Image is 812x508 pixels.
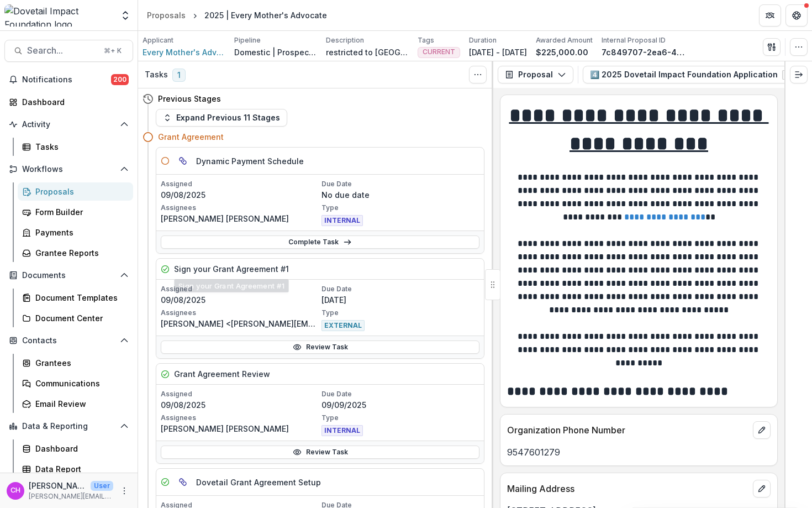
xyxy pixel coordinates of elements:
div: Proposals [35,186,124,197]
p: Assigned [161,389,319,399]
span: Notifications [22,75,111,85]
span: INTERNAL [321,215,363,226]
p: Assigned [161,284,319,294]
p: Description [326,35,364,45]
a: Document Templates [18,289,133,307]
p: Tags [418,35,434,45]
p: $225,000.00 [536,46,588,58]
div: Proposals [147,9,186,21]
span: 200 [111,74,129,85]
button: Get Help [785,4,808,27]
p: 09/08/2025 [161,294,319,306]
button: Search... [4,40,133,62]
p: 09/08/2025 [161,399,319,411]
p: Assignees [161,308,319,318]
h5: Dynamic Payment Schedule [196,155,304,167]
button: Toggle View Cancelled Tasks [469,66,487,83]
p: Type [321,413,480,423]
a: Every Mother's Advocate [143,46,225,58]
span: Contacts [22,336,115,345]
button: Notifications200 [4,71,133,88]
a: Review Task [161,341,479,354]
img: Dovetail Impact Foundation logo [4,4,113,27]
p: [PERSON_NAME] [PERSON_NAME] [161,213,319,224]
a: Complete Task [161,235,479,249]
div: Tasks [35,141,124,153]
h5: Grant Agreement Review [174,368,270,380]
button: Open Documents [4,266,133,284]
p: Domestic | Prospects Pipeline [234,46,317,58]
p: Awarded Amount [536,35,593,45]
span: Activity [22,120,115,129]
button: Partners [759,4,781,27]
div: Grantees [35,357,124,369]
button: edit [753,421,771,439]
p: 09/08/2025 [161,189,319,201]
a: Payments [18,223,133,242]
p: Organization Phone Number [507,423,748,437]
button: More [118,484,131,497]
span: EXTERNAL [321,320,365,331]
span: INTERNAL [321,425,363,436]
p: [PERSON_NAME][EMAIL_ADDRESS][DOMAIN_NAME] [29,491,113,501]
button: View dependent tasks [174,152,192,170]
p: No due date [321,189,480,201]
p: Mailing Address [507,482,748,495]
h4: Grant Agreement [158,131,224,143]
button: View dependent tasks [174,473,192,491]
div: Grantee Reports [35,247,124,259]
p: 09/09/2025 [321,399,480,411]
h5: Sign your Grant Agreement #1 [174,263,289,275]
h4: Previous Stages [158,93,221,104]
div: Payments [35,227,124,238]
p: [PERSON_NAME] [PERSON_NAME] [29,480,86,491]
button: edit [753,480,771,497]
div: Form Builder [35,206,124,218]
button: Open Data & Reporting [4,417,133,435]
p: Duration [469,35,497,45]
a: Grantees [18,354,133,372]
p: Assigned [161,179,319,189]
p: [DATE] [321,294,480,306]
button: Expand right [790,66,808,83]
p: Internal Proposal ID [602,35,666,45]
p: [DATE] - [DATE] [469,46,527,58]
a: Proposals [18,182,133,201]
a: Tasks [18,138,133,156]
a: Email Review [18,395,133,413]
div: Document Templates [35,292,124,303]
a: Data Report [18,460,133,478]
span: Search... [27,45,97,56]
p: Type [321,203,480,213]
a: Review Task [161,446,479,459]
button: Proposal [498,66,573,83]
a: Dashboard [18,439,133,458]
p: Applicant [143,35,173,45]
p: Pipeline [234,35,261,45]
div: Dashboard [35,443,124,454]
div: Communications [35,378,124,389]
div: Dashboard [22,96,124,108]
p: 7c849707-2ea6-495f-b408-d0cfec861266 [602,46,684,58]
a: Communications [18,374,133,392]
p: User [91,481,113,491]
p: Due Date [321,179,480,189]
p: Due Date [321,284,480,294]
button: Open Activity [4,116,133,133]
span: Documents [22,271,115,280]
p: [PERSON_NAME] <[PERSON_NAME][EMAIL_ADDRESS][DOMAIN_NAME]> <[PERSON_NAME][EMAIL_ADDRESS][DOMAIN_NA... [161,318,319,329]
div: Document Center [35,312,124,324]
a: Document Center [18,309,133,327]
div: Email Review [35,398,124,410]
div: ⌘ + K [102,45,124,57]
a: Proposals [143,7,190,23]
p: 9547601279 [507,446,771,459]
p: Assignees [161,203,319,213]
p: Assignees [161,413,319,423]
button: Open Workflows [4,160,133,178]
p: Due Date [321,389,480,399]
p: Type [321,308,480,318]
a: Grantee Reports [18,244,133,262]
div: Courtney Eker Hardy [10,487,20,494]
